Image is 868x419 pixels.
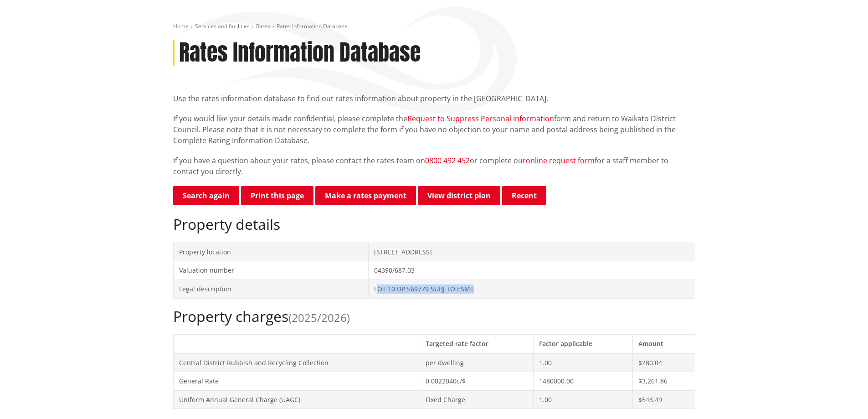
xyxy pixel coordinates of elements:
a: Rates [256,22,270,30]
a: View district plan [418,186,500,205]
button: Recent [502,186,546,205]
td: 1.00 [534,353,633,372]
td: 1480000.00 [534,372,633,391]
p: If you would like your details made confidential, please complete the form and return to Waikato ... [173,113,695,146]
iframe: Messenger Launcher [826,381,859,414]
a: 0800 492 452 [425,155,470,166]
td: Fixed Charge [420,390,534,409]
td: Legal description [173,279,369,298]
td: 1.00 [534,390,633,409]
td: [STREET_ADDRESS] [369,243,695,261]
td: Central District Rubbish and Recycling Collection [173,353,420,372]
a: Request to Suppress Personal Information [407,114,554,124]
a: Search again [173,186,239,205]
th: Amount [633,334,695,353]
a: Services and facilities [195,22,250,30]
nav: breadcrumb [173,23,695,31]
td: $280.04 [633,353,695,372]
a: Home [173,22,189,30]
h1: Rates Information Database [179,40,421,66]
span: Rates Information Database [277,22,348,30]
th: Targeted rate factor [420,334,534,353]
td: 04390/687.03 [369,261,695,280]
button: Print this page [241,186,313,205]
td: $548.49 [633,390,695,409]
a: online request form [526,155,595,166]
td: Valuation number [173,261,369,280]
h2: Property details [173,216,695,233]
p: If you have a question about your rates, please contact the rates team on or complete our for a s... [173,155,695,177]
h2: Property charges [173,308,695,325]
a: Make a rates payment [315,186,416,205]
td: Property location [173,243,369,261]
td: per dwelling [420,353,534,372]
td: Uniform Annual General Charge (UAGC) [173,390,420,409]
td: LOT 10 DP 569779 SUBJ TO ESMT [369,279,695,298]
th: Factor applicable [534,334,633,353]
td: 0.0022040c/$ [420,372,534,391]
span: (2025/2026) [288,310,350,325]
p: Use the rates information database to find out rates information about property in the [GEOGRAPHI... [173,93,695,104]
td: General Rate [173,372,420,391]
td: $3,261.86 [633,372,695,391]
